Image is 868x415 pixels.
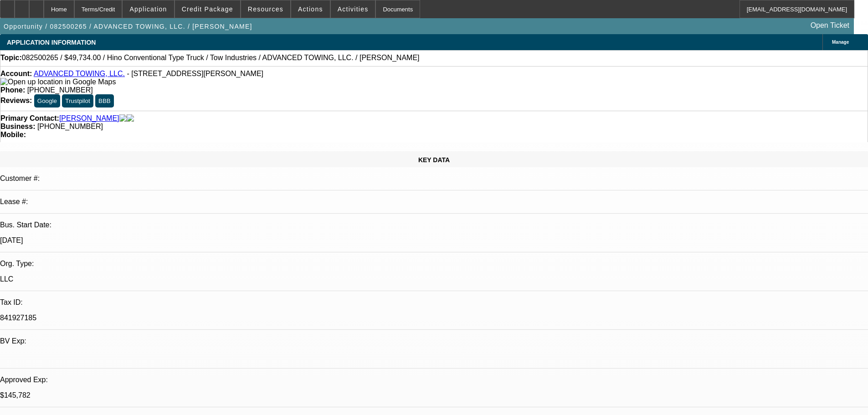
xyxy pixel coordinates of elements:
[0,78,116,86] a: View Google Maps
[331,0,375,18] button: Activities
[127,70,263,77] span: - [STREET_ADDRESS][PERSON_NAME]
[0,54,22,62] strong: Topic:
[418,156,450,164] span: KEY DATA
[248,5,283,13] span: Resources
[27,86,93,94] span: [PHONE_NUMBER]
[4,23,252,30] span: Opportunity / 082500265 / ADVANCED TOWING, LLC. / [PERSON_NAME]
[0,131,26,138] strong: Mobile:
[832,40,849,45] span: Manage
[0,123,35,130] strong: Business:
[338,5,369,13] span: Activities
[129,5,167,13] span: Application
[119,114,127,123] img: facebook-icon.png
[175,0,240,18] button: Credit Package
[123,0,174,18] button: Application
[298,5,323,13] span: Actions
[62,94,93,108] button: Trustpilot
[34,94,60,108] button: Google
[22,54,420,62] span: 082500265 / $49,734.00 / Hino Conventional Type Truck / Tow Industries / ADVANCED TOWING, LLC. / ...
[0,86,25,94] strong: Phone:
[0,114,59,123] strong: Primary Contact:
[291,0,330,18] button: Actions
[7,39,96,46] span: APPLICATION INFORMATION
[182,5,233,13] span: Credit Package
[59,114,119,123] a: [PERSON_NAME]
[807,18,853,33] a: Open Ticket
[241,0,290,18] button: Resources
[0,97,32,104] strong: Reviews:
[0,70,32,77] strong: Account:
[95,94,114,108] button: BBB
[37,123,103,130] span: [PHONE_NUMBER]
[0,78,116,86] img: Open up location in Google Maps
[34,70,125,77] a: ADVANCED TOWING, LLC.
[127,114,134,123] img: linkedin-icon.png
